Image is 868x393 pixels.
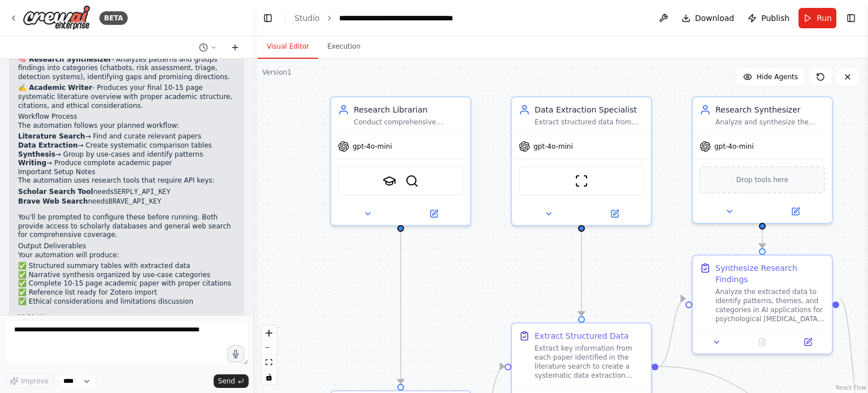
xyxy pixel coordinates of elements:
[354,104,463,115] div: Research Librarian
[18,84,92,92] strong: ✍️ Academic Writer
[402,207,466,221] button: Open in side panel
[18,262,235,271] li: ✅ Structured summary tables with extracted data
[692,96,833,224] div: Research SynthesizerAnalyze and synthesize the extracted data to identify patterns, themes, and c...
[788,335,827,349] button: Open in side panel
[18,132,235,141] li: → Find and curate relevant papers
[18,213,235,240] p: You'll be prompted to configure these before running. Both provide access to scholarly databases ...
[18,141,78,149] strong: Data Extraction
[743,8,794,28] button: Publish
[714,142,754,151] span: gpt-4o-mini
[99,11,128,25] div: BETA
[715,104,825,115] div: Research Synthesizer
[692,254,833,355] div: Synthesize Research FindingsAnalyze the extracted data to identify patterns, themes, and categori...
[214,374,249,388] button: Send
[817,12,832,24] span: Run
[262,355,276,370] button: fit view
[658,293,685,372] g: Edge from 5b2e6c2f-a63b-47b4-bcef-cbaf90aa5173 to ad2f0f1b-8c2d-4250-8e51-f1a4a3b06941
[18,113,235,122] h2: Workflow Process
[18,251,235,260] p: Your automation will produce:
[21,377,49,386] span: Improve
[383,174,396,188] img: SerplyScholarSearchTool
[757,228,768,248] g: Edge from bc5e35f3-f31d-4b07-818a-577a4bc15519 to ad2f0f1b-8c2d-4250-8e51-f1a4a3b06941
[18,313,235,321] div: 10:56 AM
[354,118,463,127] div: Conduct comprehensive scholarly literature searches on {research_topic} and curate relevant acade...
[18,150,235,159] li: → Group by use-cases and identify patterns
[18,188,93,196] strong: Scholar Search Tool
[353,142,392,151] span: gpt-4o-mini
[739,335,787,349] button: No output available
[218,377,235,386] span: Send
[18,279,235,288] li: ✅ Complete 10-15 page academic paper with proper citations
[18,132,85,140] strong: Literature Search
[836,385,866,391] a: React Flow attribution
[763,205,827,218] button: Open in side panel
[533,142,573,151] span: gpt-4o-mini
[757,72,798,81] span: Hide Agents
[108,198,162,206] code: BRAVE_API_KEY
[18,188,235,197] li: needs
[23,5,90,31] img: Logo
[318,35,370,59] button: Execution
[194,41,222,54] button: Switch to previous chat
[18,271,235,280] li: ✅ Narrative synthesis organized by use-case categories
[843,10,859,26] button: Show right sidebar
[18,168,235,177] h2: Important Setup Notes
[18,176,235,185] p: The automation uses research tools that require API keys:
[18,55,111,63] strong: 🧠 Research Synthesizer
[18,197,88,205] strong: Brave Web Search
[535,330,628,342] div: Extract Structured Data
[18,297,235,306] li: ✅ Ethical considerations and limitations discussion
[798,8,836,28] button: Run
[18,159,46,167] strong: Writing
[294,14,320,23] a: Studio
[5,374,54,388] button: Improve
[715,262,825,285] div: Synthesize Research Findings
[262,340,276,355] button: zoom out
[695,12,735,24] span: Download
[736,174,789,185] span: Drop tools here
[535,104,644,115] div: Data Extraction Specialist
[18,84,235,110] p: - Produces your final 10-15 page systematic literature overview with proper academic structure, c...
[18,159,235,168] li: → Produce complete academic paper
[114,188,171,196] code: SERPLY_API_KEY
[761,12,789,24] span: Publish
[262,326,276,385] div: React Flow controls
[535,118,644,127] div: Extract structured data from academic papers found by the Research Librarian. Create systematic t...
[258,35,318,59] button: Visual Editor
[736,68,805,86] button: Hide Agents
[227,346,244,362] button: Click to speak your automation idea
[535,344,644,380] div: Extract key information from each paper identified in the literature search to create a systemati...
[330,96,471,226] div: Research LibrarianConduct comprehensive scholarly literature searches on {research_topic} and cur...
[583,207,646,221] button: Open in side panel
[262,370,276,385] button: toggle interactivity
[405,174,419,188] img: BraveSearchTool
[395,231,406,383] g: Edge from 17a683ef-8672-494d-9eab-1cc88c29886d to 53b2f5c9-65a4-4fea-94ed-4d1ae2cb1fed
[294,12,466,24] nav: breadcrumb
[262,326,276,340] button: zoom in
[576,231,587,316] g: Edge from 0ee83be1-4dfc-4e13-8442-ac0b154afd97 to 5b2e6c2f-a63b-47b4-bcef-cbaf90aa5173
[677,8,739,28] button: Download
[715,287,825,323] div: Analyze the extracted data to identify patterns, themes, and categories in AI applications for ps...
[18,141,235,150] li: → Create systematic comparison tables
[575,174,588,188] img: ScrapeWebsiteTool
[511,96,652,226] div: Data Extraction SpecialistExtract structured data from academic papers found by the Research Libr...
[18,242,235,251] h2: Output Deliverables
[260,10,276,26] button: Hide left sidebar
[18,288,235,297] li: ✅ Reference list ready for Zotero import
[262,68,292,77] div: Version 1
[18,55,235,82] p: - Analyzes patterns and groups findings into categories (chatbots, risk assessment, triage, detec...
[18,197,235,207] li: needs
[226,41,244,54] button: Start a new chat
[18,150,55,158] strong: Synthesis
[18,122,235,131] p: The automation follows your planned workflow:
[715,118,825,127] div: Analyze and synthesize the extracted data to identify patterns, themes, and categories of AI appl...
